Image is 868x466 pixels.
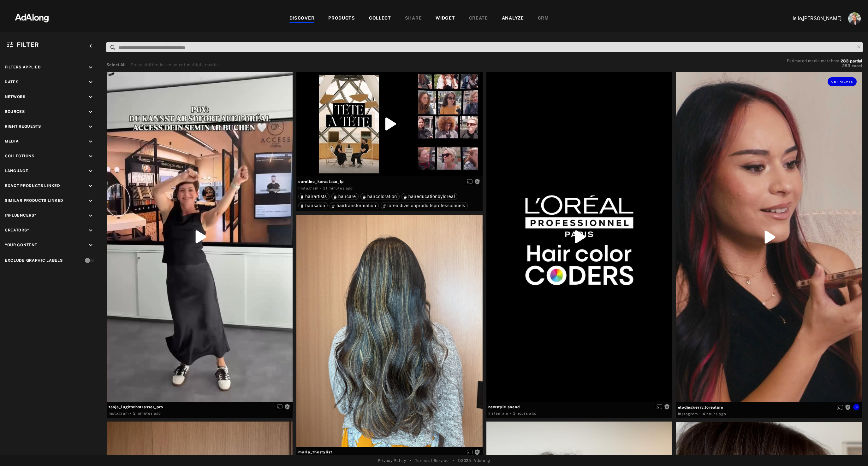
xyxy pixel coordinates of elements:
span: Rights not requested [474,450,480,454]
div: COLLECT [369,15,391,22]
span: 283 [841,59,849,63]
i: keyboard_arrow_down [87,168,94,175]
span: newstyle.anand [488,404,670,410]
span: · [130,411,132,416]
div: ANALYZE [502,15,524,22]
div: haireducationbyloreal [404,194,455,199]
span: elodieguerry.lorealpro [678,405,860,410]
button: 283partial [841,60,862,63]
i: keyboard_arrow_down [87,123,94,130]
i: keyboard_arrow_down [87,153,94,160]
div: DISCOVER [289,15,315,22]
span: Exact Products Linked [5,183,60,188]
span: Rights not requested [474,179,480,183]
span: Get rights [831,80,853,83]
span: Estimated media matches: [787,59,839,63]
a: Terms of Service [415,458,449,463]
span: haircoloration [367,194,397,199]
time: 2025-09-09T05:00:59.000Z [703,412,726,416]
time: 2025-09-09T08:01:02.000Z [323,186,353,190]
span: hairsalon [305,203,325,208]
span: Right Requests [5,124,41,129]
span: Influencers* [5,213,36,218]
div: haircoloration [363,194,397,199]
div: SHARE [405,15,422,22]
span: Filter [17,41,39,49]
span: haireducationbyloreal [408,194,455,199]
span: Creators* [5,228,29,232]
span: Your Content [5,243,37,247]
span: 283 [842,63,850,68]
button: Account settings [847,11,862,26]
i: keyboard_arrow_down [87,94,94,101]
span: · [699,411,701,416]
div: Instagram [488,411,508,416]
span: Collections [5,154,34,158]
span: tanja_lugitschstrasser_pro [109,404,291,410]
span: • [410,458,412,463]
i: keyboard_arrow_down [87,242,94,249]
i: keyboard_arrow_down [87,64,94,71]
span: • [453,458,454,463]
button: Enable diffusion on this media [655,404,664,410]
span: marla_thestylist [298,449,480,455]
span: hairtransformation [336,203,376,208]
a: Privacy Policy [378,458,406,463]
div: WIDGET [436,15,455,22]
i: keyboard_arrow_down [87,108,94,115]
button: Enable diffusion on this media [275,404,284,410]
i: keyboard_arrow_down [87,183,94,189]
div: haircare [334,194,356,199]
time: 2025-09-09T08:30:49.000Z [133,411,161,416]
span: · [320,186,322,191]
button: Get rights [828,77,857,86]
button: 283exact [787,63,862,69]
div: CREATE [469,15,488,22]
button: Enable diffusion on this media [835,404,845,411]
div: hairartists [301,194,327,199]
img: 63233d7d88ed69de3c212112c67096b6.png [4,8,60,27]
span: Dates [5,80,19,84]
span: Filters applied [5,65,41,69]
div: Instagram [109,411,128,416]
i: keyboard_arrow_down [87,227,94,234]
span: Network [5,95,26,99]
div: Instagram [298,185,318,191]
i: keyboard_arrow_down [87,79,94,86]
div: Instagram [678,411,698,417]
p: Hello, [PERSON_NAME] [778,15,841,22]
i: keyboard_arrow_down [87,138,94,145]
span: · [510,411,511,416]
div: Exclude Graphic Labels [5,258,62,263]
span: Language [5,169,28,173]
img: ACg8ocLjEk1irI4XXb49MzUGwa4F_C3PpCyg-3CPbiuLEZrYEA=s96-c [848,12,861,25]
span: Rights not requested [284,405,290,409]
button: Enable diffusion on this media [465,449,474,455]
div: CRM [538,15,549,22]
div: hairsalon [301,203,325,208]
div: lorealdivisionproduitsprofessionnels [383,203,465,208]
span: Media [5,139,19,143]
div: hairtransformation [332,203,376,208]
i: keyboard_arrow_down [87,197,94,204]
span: Rights not requested [664,405,670,409]
span: hairartists [305,194,327,199]
div: PRODUCTS [328,15,355,22]
span: lorealdivisionproduitsprofessionnels [388,203,465,208]
time: 2025-09-09T05:20:40.000Z [513,411,537,416]
span: © 2025 - Adalong [458,458,490,463]
i: keyboard_arrow_down [87,212,94,219]
span: haircare [338,194,356,199]
span: caroline_kerastase_lp [298,179,480,184]
span: Rights not requested [845,405,851,409]
span: Sources [5,109,25,114]
span: Similar Products Linked [5,198,63,203]
button: Enable diffusion on this media [465,178,474,185]
div: Press shift+click to select multiple medias [131,62,220,68]
i: keyboard_arrow_left [87,43,94,50]
button: Select All [106,62,126,68]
